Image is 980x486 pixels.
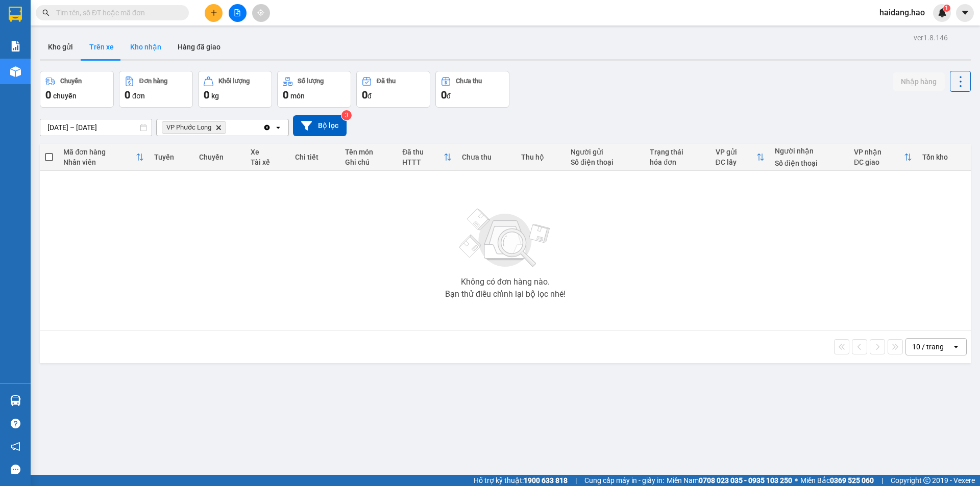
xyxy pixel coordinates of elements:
[377,78,396,85] div: Đã thu
[575,475,577,486] span: |
[199,153,240,161] div: Chuyến
[454,202,556,274] img: svg+xml;base64,PHN2ZyBjbGFzcz0ibGlzdC1wbHVnX19zdmciIHhtbG5zPSJodHRwOi8vd3d3LnczLm9yZy8yMDAwL3N2Zy...
[441,89,447,101] span: 0
[524,476,568,484] strong: 1900 633 818
[283,89,288,101] span: 0
[53,92,77,100] span: chuyến
[229,4,247,22] button: file-add
[461,278,550,286] div: Không có đơn hàng nào.
[63,148,135,156] div: Mã đơn hàng
[58,144,149,171] th: Toggle SortBy
[716,148,756,156] div: VP gửi
[293,115,347,136] button: Bộ lọc
[445,290,566,298] div: Bạn thử điều chỉnh lại bộ lọc nhé!
[10,395,21,406] img: warehouse-icon
[162,121,226,134] span: VP Phước Long, close by backspace
[650,158,705,166] div: hóa đơn
[341,110,352,120] sup: 3
[945,5,948,12] span: 1
[775,159,844,167] div: Số điện thoại
[402,158,444,166] div: HTTT
[251,158,285,166] div: Tài xế
[367,92,372,100] span: đ
[800,475,874,486] span: Miền Bắc
[952,343,960,351] svg: open
[210,9,217,16] span: plus
[961,8,970,17] span: caret-down
[402,148,444,156] div: Đã thu
[211,92,219,100] span: kg
[295,153,335,161] div: Chi tiết
[40,35,81,59] button: Kho gửi
[571,148,640,156] div: Người gửi
[922,153,966,161] div: Tồn kho
[56,7,177,18] input: Tìm tên, số ĐT hoặc mã đơn
[218,78,250,85] div: Khối lượng
[854,148,904,156] div: VP nhận
[435,71,509,108] button: Chưa thu0đ
[345,148,392,156] div: Tên món
[571,158,640,166] div: Số điện thoại
[81,35,122,59] button: Trên xe
[938,8,947,17] img: icon-new-feature
[650,148,705,156] div: Trạng thái
[521,153,560,161] div: Thu hộ
[257,9,264,16] span: aim
[943,5,950,12] sup: 1
[252,4,270,22] button: aim
[584,475,664,486] span: Cung cấp máy in - giấy in:
[263,123,271,132] svg: Clear all
[139,78,167,85] div: Đơn hàng
[40,119,152,136] input: Select a date range.
[716,158,756,166] div: ĐC lấy
[710,144,770,171] th: Toggle SortBy
[125,89,130,101] span: 0
[775,147,844,155] div: Người nhận
[667,475,792,486] span: Miền Nam
[956,4,974,22] button: caret-down
[912,342,944,352] div: 10 / trang
[893,72,945,91] button: Nhập hàng
[699,476,792,484] strong: 0708 023 035 - 0935 103 250
[881,475,883,486] span: |
[45,89,51,101] span: 0
[132,92,145,100] span: đơn
[122,35,169,59] button: Kho nhận
[795,478,798,482] span: ⚪️
[10,66,21,77] img: warehouse-icon
[362,89,367,101] span: 0
[456,78,482,85] div: Chưa thu
[356,71,430,108] button: Đã thu0đ
[42,9,50,16] span: search
[166,123,211,132] span: VP Phước Long
[397,144,457,171] th: Toggle SortBy
[298,78,324,85] div: Số lượng
[274,123,282,132] svg: open
[849,144,917,171] th: Toggle SortBy
[119,71,193,108] button: Đơn hàng0đơn
[169,35,229,59] button: Hàng đã giao
[345,158,392,166] div: Ghi chú
[204,89,209,101] span: 0
[447,92,451,100] span: đ
[234,9,241,16] span: file-add
[923,477,930,484] span: copyright
[830,476,874,484] strong: 0369 525 060
[474,475,568,486] span: Hỗ trợ kỹ thuật:
[11,465,20,474] span: message
[10,41,21,52] img: solution-icon
[40,71,114,108] button: Chuyến0chuyến
[228,122,229,133] input: Selected VP Phước Long.
[198,71,272,108] button: Khối lượng0kg
[11,419,20,428] span: question-circle
[251,148,285,156] div: Xe
[914,32,948,43] div: ver 1.8.146
[290,92,305,100] span: món
[205,4,223,22] button: plus
[63,158,135,166] div: Nhân viên
[154,153,189,161] div: Tuyến
[60,78,82,85] div: Chuyến
[462,153,511,161] div: Chưa thu
[9,7,22,22] img: logo-vxr
[854,158,904,166] div: ĐC giao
